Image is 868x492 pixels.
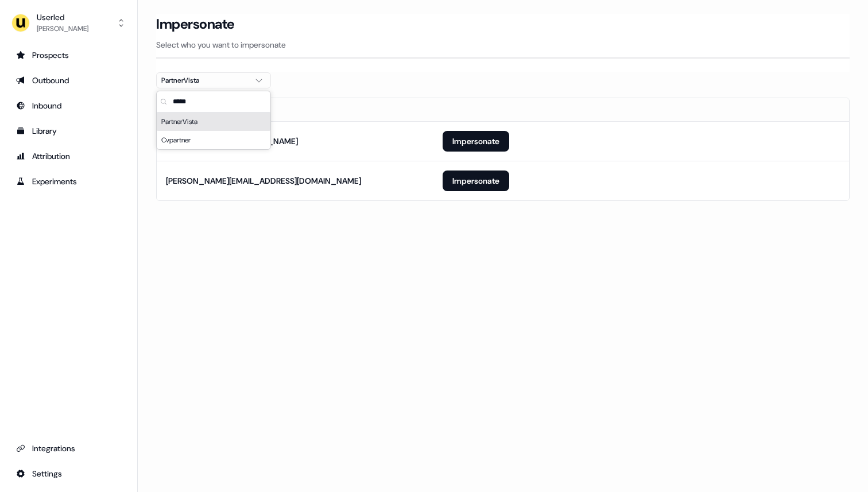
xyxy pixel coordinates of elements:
div: Prospects [16,49,121,61]
a: Go to integrations [9,439,128,458]
button: Impersonate [443,131,509,152]
a: Go to integrations [9,464,128,483]
a: Go to templates [9,122,128,140]
div: PartnerVista [157,113,270,131]
div: Library [16,125,121,137]
div: Settings [16,468,121,479]
a: Go to experiments [9,172,128,191]
div: Inbound [16,100,121,111]
div: Experiments [16,176,121,187]
a: Go to attribution [9,147,128,165]
div: Suggestions [157,113,270,149]
a: Go to outbound experience [9,71,128,90]
button: PartnerVista [156,72,271,88]
p: Select who you want to impersonate [156,39,850,51]
div: Outbound [16,75,121,86]
button: Impersonate [443,171,509,191]
div: [PERSON_NAME][EMAIL_ADDRESS][DOMAIN_NAME] [166,175,361,187]
h3: Impersonate [156,16,235,33]
a: Go to prospects [9,46,128,64]
button: Userled[PERSON_NAME] [9,9,128,37]
div: PartnerVista [161,75,247,86]
div: Cvpartner [157,131,270,149]
th: Email [157,98,433,121]
div: Integrations [16,443,121,454]
a: Go to Inbound [9,96,128,115]
div: Userled [37,11,88,23]
div: [PERSON_NAME] [37,23,88,34]
div: Attribution [16,150,121,162]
